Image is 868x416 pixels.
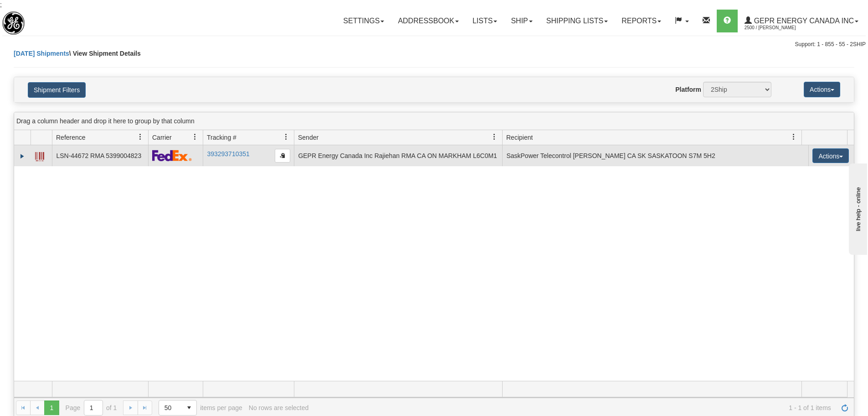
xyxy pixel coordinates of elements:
th: Press ctrl + space to group [294,130,502,145]
span: Sender [298,133,318,142]
th: Press ctrl + space to group [502,130,801,145]
span: select [182,400,196,415]
iframe: chat widget [847,161,867,254]
a: Carrier filter column settings [187,129,203,145]
span: Recipient [506,133,533,142]
span: Page of 1 [66,400,117,416]
a: GEPR Energy Canada Inc 2500 / [PERSON_NAME] [738,10,865,32]
a: Tracking # filter column settings [278,129,294,145]
a: [DATE] Shipments [14,50,69,57]
td: SaskPower Telecontrol [PERSON_NAME] CA SK SASKATOON S7M 5H2 [502,145,808,166]
span: Page 1 [44,400,59,415]
a: Reference filter column settings [133,129,148,145]
span: 50 [164,403,176,412]
span: Reference [56,133,86,142]
a: Settings [336,10,391,32]
th: Press ctrl + space to group [52,130,148,145]
a: Shipping lists [539,10,615,32]
span: 2500 / [PERSON_NAME] [745,23,813,32]
th: Press ctrl + space to group [801,130,847,145]
td: LSN-44672 RMA 5399004823 [52,145,148,166]
img: logo2500.jpg [2,11,25,35]
span: \ View Shipment Details [69,50,141,57]
button: Shipment Filters [28,82,86,98]
button: Actions [804,82,840,97]
div: Support: 1 - 855 - 55 - 2SHIP [2,41,866,48]
a: Label [35,148,44,163]
img: 2 - FedEx Express® [152,150,192,161]
button: Copy to clipboard [275,149,290,163]
span: Page sizes drop down [159,400,197,416]
a: Reports [615,10,668,32]
input: Page 1 [84,400,103,415]
td: GEPR Energy Canada Inc Rajiehan RMA CA ON MARKHAM L6C0M1 [294,145,502,166]
div: No rows are selected [249,404,309,411]
span: Tracking # [207,133,236,142]
label: Platform [675,85,701,94]
button: Actions [812,148,849,163]
a: Lists [466,10,504,32]
span: items per page [159,400,242,416]
a: Ship [504,10,539,32]
span: 1 - 1 of 1 items [315,404,831,411]
span: Carrier [152,133,172,142]
a: Sender filter column settings [487,129,502,145]
span: GEPR Energy Canada Inc [752,17,854,25]
a: Recipient filter column settings [786,129,801,145]
th: Press ctrl + space to group [148,130,203,145]
th: Press ctrl + space to group [203,130,294,145]
a: Addressbook [391,10,466,32]
a: Expand [18,152,27,161]
th: Press ctrl + space to group [31,130,52,145]
a: Refresh [837,400,852,415]
div: grid grouping header [14,112,854,130]
a: 393293710351 [207,150,249,158]
div: live help - online [7,8,84,15]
